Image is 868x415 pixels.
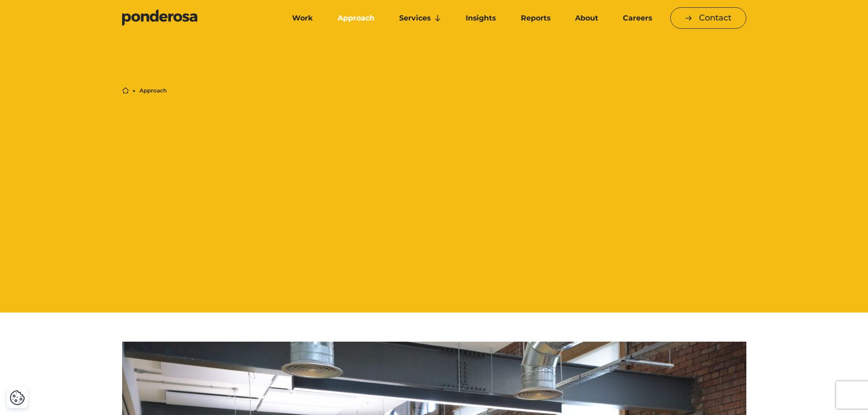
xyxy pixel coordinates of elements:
a: About [565,9,609,28]
li: Approach [139,88,167,93]
a: Insights [455,9,506,28]
a: Go to homepage [122,9,268,27]
a: Home [122,87,129,94]
a: Work [282,9,324,28]
button: Cookie Settings [10,390,25,405]
a: Services [389,9,452,28]
img: Revisit consent button [10,390,25,405]
a: Reports [510,9,561,28]
a: Careers [612,9,663,28]
li: ▶︎ [133,88,136,93]
a: Approach [327,9,385,28]
a: Contact [670,7,746,29]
